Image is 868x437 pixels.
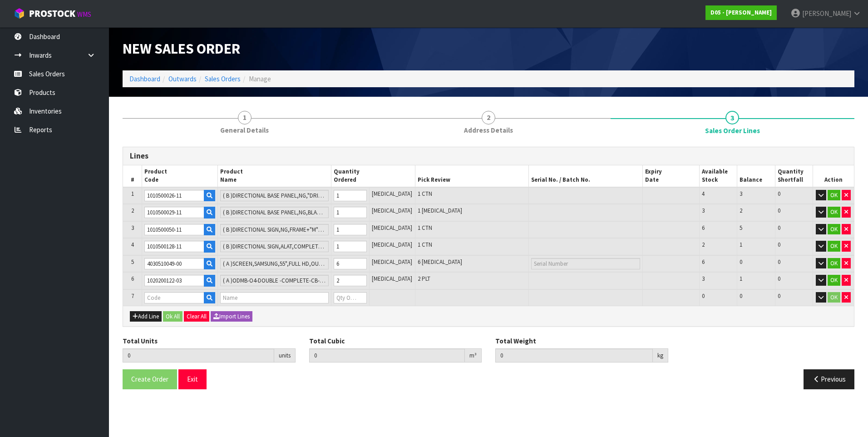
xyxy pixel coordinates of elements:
input: Code [144,241,204,252]
div: kg [653,348,668,363]
span: 6 [702,224,705,232]
input: Code [144,275,204,286]
input: Qty Ordered [334,241,366,252]
span: 2 PLT [418,275,430,283]
input: Total Units [123,348,274,363]
th: Action [813,165,854,187]
span: 0 [778,190,780,198]
span: Create Order [131,375,168,383]
small: WMS [77,10,91,19]
span: 0 [740,258,742,266]
button: OK [828,275,840,286]
th: Available Stock [699,165,737,187]
span: 1 CTN [418,190,432,198]
span: [PERSON_NAME] [802,9,851,18]
button: OK [828,241,840,252]
span: Sales Order Lines [705,126,760,135]
th: Pick Review [415,165,529,187]
label: Total Weight [495,336,536,346]
span: 1 CTN [418,241,432,248]
div: units [274,348,296,363]
span: [MEDICAL_DATA] [372,224,412,232]
span: 0 [778,207,780,214]
th: Balance [737,165,775,187]
input: Name [220,190,329,201]
span: 6 [702,258,705,266]
button: Import Lines [211,311,252,322]
div: m³ [465,348,482,363]
span: New Sales Order [123,40,240,58]
h3: Lines [130,152,847,160]
input: Name [220,275,329,286]
span: 6 [MEDICAL_DATA] [418,258,462,266]
th: # [123,165,142,187]
span: 5 [131,258,134,266]
th: Expiry Date [642,165,699,187]
span: 3 [702,275,705,283]
button: Previous [804,369,854,389]
span: General Details [220,125,269,135]
input: Qty Ordered [334,258,366,269]
span: 1 [131,190,134,198]
span: 1 CTN [418,224,432,232]
span: 2 [482,111,495,124]
span: 7 [131,292,134,300]
span: Address Details [464,125,513,135]
button: OK [828,207,840,218]
input: Total Weight [495,348,653,363]
th: Serial No. / Batch No. [529,165,642,187]
span: [MEDICAL_DATA] [372,275,412,283]
span: 4 [702,190,705,198]
input: Code [144,224,204,235]
span: 0 [778,241,780,248]
span: 0 [778,292,780,300]
img: cube-alt.png [14,8,25,19]
button: OK [828,190,840,201]
button: Ok All [163,311,182,322]
input: Code [144,292,204,303]
span: 2 [702,241,705,248]
span: [MEDICAL_DATA] [372,258,412,266]
a: Sales Orders [205,74,241,83]
a: Dashboard [129,74,160,83]
strong: D05 - [PERSON_NAME] [710,9,772,16]
button: OK [828,258,840,269]
th: Product Name [218,165,331,187]
span: 1 [238,111,252,124]
span: 0 [702,292,705,300]
th: Quantity Ordered [331,165,415,187]
span: 1 [MEDICAL_DATA] [418,207,462,214]
input: Code [144,190,204,201]
span: 3 [740,190,742,198]
span: 0 [740,292,742,300]
span: 6 [131,275,134,283]
input: Qty Ordered [334,190,366,201]
span: [MEDICAL_DATA] [372,207,412,214]
span: 3 [131,224,134,232]
input: Serial Number [531,258,640,269]
span: 0 [778,258,780,266]
span: 5 [740,224,742,232]
input: Code [144,258,204,269]
span: 2 [131,207,134,214]
input: Qty Ordered [334,275,366,286]
button: Clear All [184,311,209,322]
span: ProStock [29,8,75,20]
input: Code [144,207,204,218]
button: OK [828,292,840,303]
input: Name [220,207,329,218]
input: Qty Ordered [334,224,366,235]
input: Name [220,224,329,235]
span: 0 [778,224,780,232]
span: 4 [131,241,134,248]
span: 2 [740,207,742,214]
button: OK [828,224,840,235]
label: Total Units [123,336,158,346]
input: Name [220,241,329,252]
button: Add Line [130,311,162,322]
input: Qty Ordered [334,207,366,218]
span: 0 [778,275,780,283]
span: 3 [702,207,705,214]
span: 3 [725,111,739,124]
span: [MEDICAL_DATA] [372,190,412,198]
